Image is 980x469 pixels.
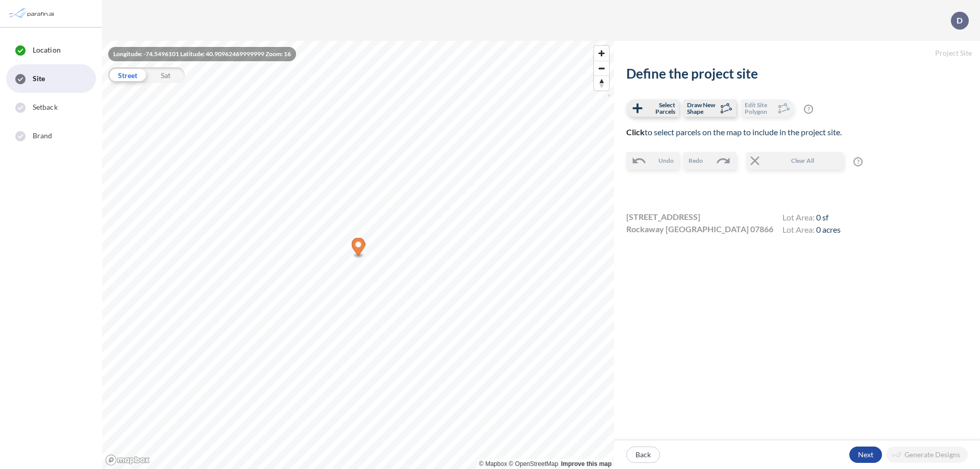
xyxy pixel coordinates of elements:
[33,131,53,141] span: Brand
[626,66,968,82] h2: Define the project site
[816,225,841,234] span: 0 acres
[746,152,843,169] button: Clear All
[626,211,700,223] span: [STREET_ADDRESS]
[108,67,146,83] div: Street
[853,157,863,166] span: ?
[8,4,57,23] img: Parafin
[689,156,703,165] span: Redo
[849,447,882,463] button: Next
[594,46,609,61] button: Zoom in
[683,152,736,169] button: Redo
[33,45,61,55] span: Location
[105,454,150,466] a: Mapbox homepage
[782,212,841,225] h4: Lot Area:
[645,102,675,115] span: Select Parcels
[146,67,185,83] div: Sat
[687,102,717,115] span: Draw New Shape
[594,61,609,76] button: Zoom out
[763,156,842,165] span: Clear All
[745,102,775,115] span: Edit Site Polygon
[33,102,58,112] span: Setback
[626,127,842,137] span: to select parcels on the map to include in the project site.
[33,73,45,84] span: Site
[804,105,813,114] span: ?
[479,460,507,467] a: Mapbox
[614,41,980,66] h5: Project Site
[858,450,873,460] p: Next
[108,47,296,61] div: Longitude: -74.5496101 Latitude: 40.90962469999999 Zoom: 16
[594,76,609,90] span: Reset bearing to north
[626,447,660,463] button: Back
[594,76,609,90] button: Reset bearing to north
[658,156,674,165] span: Undo
[957,16,963,25] p: D
[352,238,365,259] div: Map marker
[635,450,651,460] p: Back
[509,460,558,467] a: OpenStreetMap
[816,212,828,222] span: 0 sf
[626,223,773,235] span: Rockaway [GEOGRAPHIC_DATA] 07866
[626,152,679,169] button: Undo
[782,225,841,237] h4: Lot Area:
[626,127,645,137] b: Click
[561,460,611,467] a: Improve this map
[102,41,614,469] canvas: Map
